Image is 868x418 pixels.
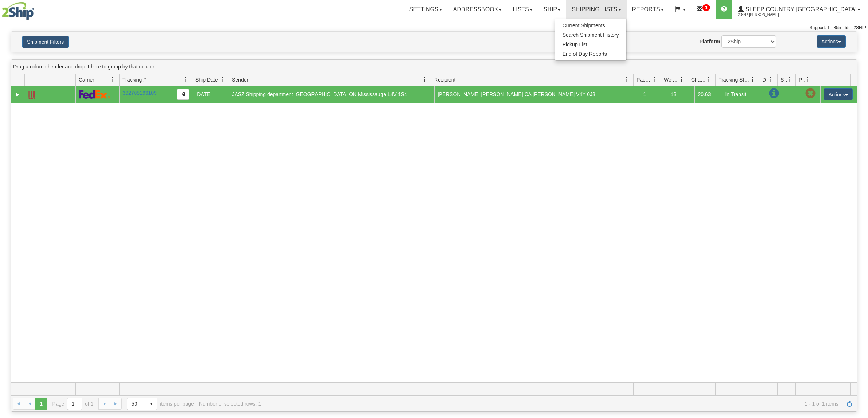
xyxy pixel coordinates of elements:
iframe: chat widget [851,172,867,246]
a: Addressbook [448,0,507,19]
span: items per page [127,398,194,410]
sup: 1 [702,4,710,11]
a: Sleep Country [GEOGRAPHIC_DATA] 2044 / [PERSON_NAME] [732,0,866,19]
span: Pickup Not Assigned [805,88,816,99]
span: Shipment Issues [781,76,787,83]
span: Delivery Status [762,76,768,83]
a: Current Shipments [555,21,626,30]
a: Refresh [844,398,855,409]
span: 2044 / [PERSON_NAME] [738,11,793,19]
span: Pickup Status [799,76,805,83]
span: Current Shipments [563,23,605,28]
input: Page 1 [67,398,82,410]
button: Actions [817,35,846,48]
td: 20.63 [694,86,722,103]
td: In Transit [722,86,766,103]
button: Copy to clipboard [177,89,189,100]
span: 50 [132,400,141,407]
span: Page 1 [35,398,47,409]
button: Shipment Filters [22,36,69,48]
a: Ship [538,0,566,19]
span: Tracking # [122,76,146,83]
span: Page sizes drop down [127,398,157,410]
span: Search Shipment History [563,32,619,38]
div: Support: 1 - 855 - 55 - 2SHIP [2,25,866,31]
a: Carrier filter column settings [107,73,119,86]
a: Sender filter column settings [419,73,431,86]
a: Packages filter column settings [648,73,661,86]
td: [DATE] [192,86,229,103]
span: Tracking Status [719,76,750,83]
span: In Transit [769,88,779,99]
a: Shipment Issues filter column settings [783,73,795,86]
td: JASZ Shipping department [GEOGRAPHIC_DATA] ON Mississauga L4V 1S4 [229,86,434,103]
img: logo2044.jpg [2,2,34,20]
span: End of Day Reports [563,51,607,57]
a: 1 [691,0,716,19]
a: Charge filter column settings [703,73,715,86]
a: Pickup Status filter column settings [801,73,814,86]
a: Pickup List [555,40,626,49]
img: 2 - FedEx Express® [79,90,110,99]
a: Reports [627,0,669,19]
a: Recipient filter column settings [621,73,633,86]
td: [PERSON_NAME] [PERSON_NAME] CA [PERSON_NAME] V4Y 0J3 [434,86,640,103]
span: Pickup List [563,42,587,47]
span: Carrier [79,76,94,83]
span: Sleep Country [GEOGRAPHIC_DATA] [744,6,857,12]
span: Charge [691,76,707,83]
span: Weight [664,76,679,83]
span: 1 - 1 of 1 items [266,401,838,407]
a: Tracking Status filter column settings [747,73,759,86]
a: Expand [14,91,22,98]
a: 392765193109 [122,90,156,96]
td: 1 [640,86,667,103]
a: Ship Date filter column settings [216,73,229,86]
span: Packages [637,76,652,83]
a: Weight filter column settings [676,73,688,86]
div: grid grouping header [11,60,857,74]
a: Tracking # filter column settings [180,73,192,86]
span: Recipient [434,76,455,83]
a: Shipping lists [566,0,626,19]
div: Number of selected rows: 1 [199,401,261,407]
a: Lists [507,0,538,19]
span: Ship Date [195,76,218,83]
a: End of Day Reports [555,49,626,59]
a: Settings [404,0,448,19]
span: Sender [232,76,248,83]
a: Label [28,88,35,100]
a: Delivery Status filter column settings [765,73,777,86]
button: Actions [824,88,853,100]
td: 13 [667,86,694,103]
span: Page of 1 [52,398,94,410]
label: Platform [700,38,720,45]
a: Search Shipment History [555,30,626,40]
span: select [145,398,157,410]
